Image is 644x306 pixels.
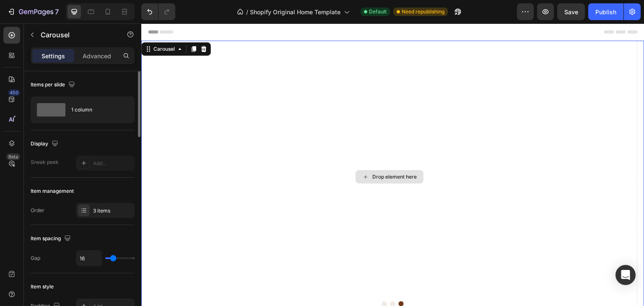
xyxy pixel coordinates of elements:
button: Dot [241,278,246,283]
div: 450 [8,89,20,96]
div: Items per slide [31,79,77,91]
div: Drop element here [231,150,275,157]
div: Item spacing [31,233,73,244]
span: / [246,8,248,16]
span: Save [564,8,578,16]
button: Publish [588,3,623,20]
div: Beta [6,153,20,160]
div: Item style [31,283,54,290]
div: Publish [595,8,616,16]
input: Auto [76,251,101,266]
p: Advanced [83,52,111,60]
p: 7 [55,7,59,17]
div: Sneak peek [31,158,59,166]
button: Dot [257,278,262,283]
p: Settings [42,52,65,60]
button: 7 [3,3,62,20]
span: Shopify Original Home Template [250,8,340,16]
div: Carousel [10,22,35,29]
div: Item management [31,187,74,195]
div: 3 items [93,207,132,215]
div: Gap [31,254,40,262]
div: Open Intercom Messenger [615,265,636,285]
div: 1 column [71,100,122,119]
div: Display [31,138,60,150]
span: Default [369,8,387,16]
iframe: Design area [141,23,644,306]
div: Undo/Redo [141,3,175,20]
div: Order [31,207,44,214]
span: Need republishing [402,8,444,16]
button: Save [557,3,585,20]
button: Carousel Next Arrow [473,142,496,165]
button: Dot [249,278,254,283]
p: Carousel [41,30,112,40]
